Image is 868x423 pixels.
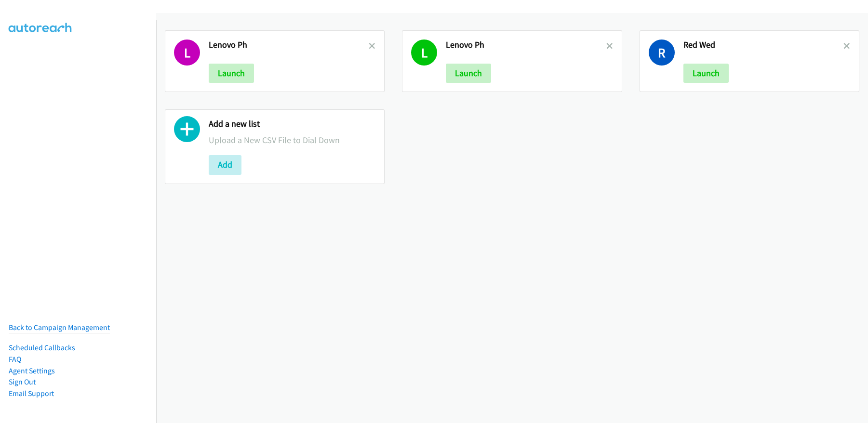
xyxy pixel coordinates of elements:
[174,40,200,66] h1: L
[209,133,375,146] p: Upload a New CSV File to Dial Down
[649,40,675,66] h1: R
[209,155,241,174] button: Add
[683,64,729,83] button: Launch
[9,366,55,375] a: Agent Settings
[209,119,375,130] h2: Add a new list
[9,377,36,386] a: Sign Out
[209,40,369,51] h2: Lenovo Ph
[209,64,254,83] button: Launch
[9,343,75,352] a: Scheduled Callbacks
[446,64,491,83] button: Launch
[683,40,843,51] h2: Red Wed
[411,40,437,66] h1: L
[9,355,21,364] a: FAQ
[446,40,606,51] h2: Lenovo Ph
[9,389,54,398] a: Email Support
[9,323,110,332] a: Back to Campaign Management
